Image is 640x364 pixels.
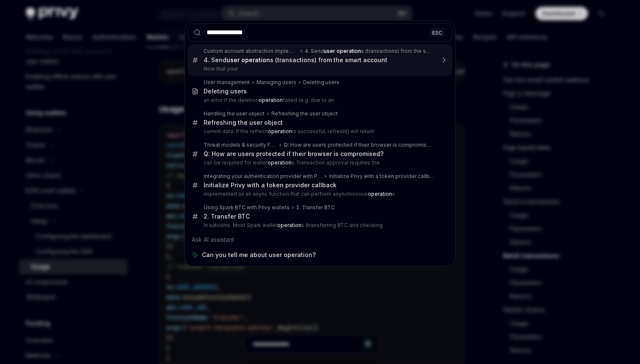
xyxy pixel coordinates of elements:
[204,181,337,189] div: Initialize Privy with a token provider callback
[204,88,247,95] div: Deleting users
[324,48,361,54] b: user operation
[204,204,290,211] div: Using Spark BTC with Privy wallets
[368,191,392,197] b: operation
[268,128,292,134] b: operation
[268,159,292,166] b: operation
[204,119,283,126] div: Refreshing the user object
[204,79,250,86] div: User management
[202,251,316,259] span: Can you tell me about user operation?
[277,222,301,228] b: operation
[204,173,322,180] div: Integrating your authentication provider with Privy
[204,142,277,148] div: Threat models & security FAQ
[204,56,387,64] div: 4. Send s (transactions) from the smart account
[204,110,265,117] div: Handling the user object
[226,56,270,63] b: user operation
[204,128,435,135] p: current data: If the refresh is successful, refresh() will return
[188,232,452,247] div: Ask AI assistant
[329,173,435,180] div: Initialize Privy with a token provider callback
[204,66,435,72] p: Now that your
[204,213,250,220] div: 2. Transfer BTC
[284,142,435,148] div: Q: How are users protected if their browser is compromised?
[271,110,338,117] div: Refreshing the user object
[204,191,435,197] p: implemented as an async function that can perform asynchronous s
[303,79,339,86] div: Deleting users
[430,28,445,37] div: ESC
[259,97,283,103] b: operation
[204,97,435,104] p: an error if the deletion failed (e.g. due to an
[305,48,435,55] div: 4. Send s (transactions) from the smart account
[296,204,335,211] div: 2. Transfer BTC
[204,48,298,55] div: Custom account abstraction implementation
[204,159,435,166] p: can be required for wallet s Transaction approval requires the
[257,79,296,86] div: Managing users
[204,150,383,158] div: Q: How are users protected if their browser is compromised?
[204,222,435,229] p: in satoshis. Most Spark wallet s (transferring BTC and checking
